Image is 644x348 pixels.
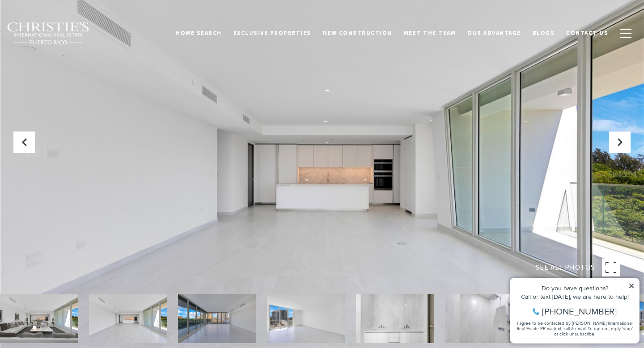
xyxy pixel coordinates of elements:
div: Call or text [DATE], we are here to help! [9,29,129,35]
img: 540 AVE DE LA CONSTITUCIÓN #502 [356,294,434,343]
button: button [614,21,637,47]
div: Do you have questions? [9,20,129,26]
span: [PHONE_NUMBER] [37,42,111,51]
span: I agree to be contacted by [PERSON_NAME] International Real Estate PR via text, call & email. To ... [11,55,127,72]
span: SEE ALL PHOTOS [536,262,595,273]
span: Contact Us [566,29,608,37]
span: Blogs [533,29,555,37]
img: 540 AVE DE LA CONSTITUCIÓN #502 [445,294,523,343]
a: Home Search [170,25,228,42]
a: Our Advantage [462,25,527,42]
img: Christie's International Real Estate black text logo [7,22,90,45]
a: New Construction [317,25,398,42]
span: New Construction [323,29,392,37]
button: Next Slide [609,132,631,153]
span: Our Advantage [467,29,521,37]
a: Exclusive Properties [228,25,317,42]
img: 540 AVE DE LA CONSTITUCIÓN #502 [178,294,256,343]
img: 540 AVE DE LA CONSTITUCIÓN #502 [89,294,167,343]
button: Previous Slide [13,132,35,153]
a: Blogs [527,25,561,42]
img: 540 AVE DE LA CONSTITUCIÓN #502 [267,294,345,343]
a: Meet the Team [398,25,462,42]
span: Exclusive Properties [233,29,311,37]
